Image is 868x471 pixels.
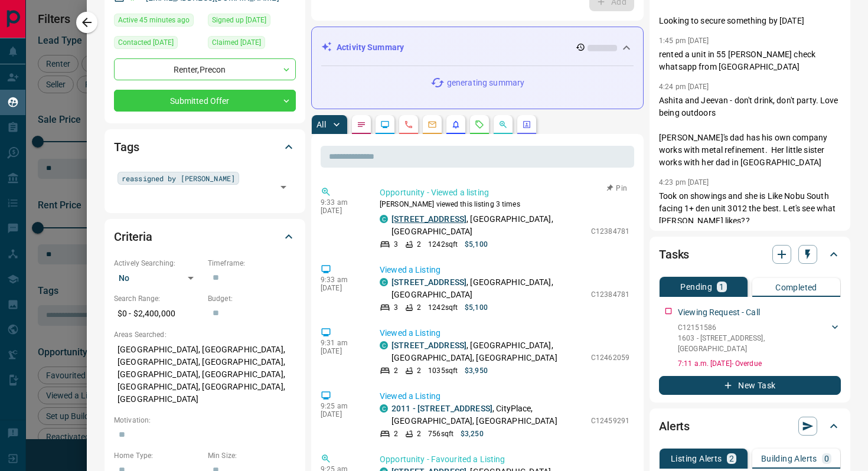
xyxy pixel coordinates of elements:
[600,183,634,194] button: Pin
[428,120,437,129] svg: Emails
[316,120,326,129] p: All
[114,223,296,251] div: Criteria
[380,187,629,199] p: Opportunity - Viewed a listing
[114,450,202,461] p: Home Type:
[118,37,174,48] span: Contacted [DATE]
[761,454,817,463] p: Building Alerts
[337,41,404,54] p: Activity Summary
[678,306,760,319] p: Viewing Request - Call
[321,410,362,418] p: [DATE]
[461,429,484,439] p: $3,250
[417,302,421,313] p: 2
[678,358,841,369] p: 7:11 a.m. [DATE] - Overdue
[394,302,398,313] p: 3
[212,14,266,26] span: Signed up [DATE]
[114,138,139,156] h2: Tags
[680,283,712,291] p: Pending
[475,120,484,129] svg: Requests
[729,454,734,463] p: 2
[114,269,202,287] div: No
[417,429,421,439] p: 2
[591,352,629,363] p: C12462059
[671,454,722,463] p: Listing Alerts
[465,365,488,376] p: $3,950
[659,376,841,395] button: New Task
[678,320,841,356] div: C121515861603 - [STREET_ADDRESS],[GEOGRAPHIC_DATA]
[114,133,296,161] div: Tags
[428,365,458,376] p: 1035 sqft
[380,341,388,349] div: condos.ca
[122,172,235,184] span: reassigned by [PERSON_NAME]
[114,258,202,269] p: Actively Searching:
[380,264,629,276] p: Viewed a Listing
[394,365,398,376] p: 2
[404,120,413,129] svg: Calls
[114,14,202,30] div: Wed Oct 15 2025
[380,199,629,210] p: [PERSON_NAME] viewed this listing 3 times
[417,365,421,376] p: 2
[659,37,709,45] p: 1:45 pm [DATE]
[659,94,841,169] p: Ashita and Jeevan - don't drink, don't party. Love being outdoors [PERSON_NAME]'s dad has his own...
[659,417,690,436] h2: Alerts
[775,283,817,292] p: Completed
[208,258,296,269] p: Timeframe:
[357,120,366,129] svg: Notes
[275,179,292,195] button: Open
[659,48,841,73] p: rented a unit in 55 [PERSON_NAME] check whatsapp from [GEOGRAPHIC_DATA]
[321,37,634,58] div: Activity Summary
[212,37,261,48] span: Claimed [DATE]
[428,429,453,439] p: 756 sqft
[678,333,829,354] p: 1603 - [STREET_ADDRESS] , [GEOGRAPHIC_DATA]
[659,178,709,187] p: 4:23 pm [DATE]
[321,207,362,215] p: [DATE]
[591,289,629,300] p: C12384781
[114,58,296,80] div: Renter , Precon
[321,339,362,347] p: 9:31 am
[114,415,296,426] p: Motivation:
[380,120,390,129] svg: Lead Browsing Activity
[391,404,492,413] a: 2011 - [STREET_ADDRESS]
[380,278,388,286] div: condos.ca
[208,293,296,304] p: Budget:
[208,14,296,30] div: Mon Dec 12 2022
[522,120,531,129] svg: Agent Actions
[659,83,709,91] p: 4:24 pm [DATE]
[391,403,585,427] p: , CityPlace, [GEOGRAPHIC_DATA], [GEOGRAPHIC_DATA]
[321,347,362,355] p: [DATE]
[391,213,585,238] p: , [GEOGRAPHIC_DATA], [GEOGRAPHIC_DATA]
[591,226,629,237] p: C12384781
[428,302,458,313] p: 1242 sqft
[591,416,629,426] p: C12459291
[114,329,296,340] p: Areas Searched:
[391,339,585,364] p: , [GEOGRAPHIC_DATA], [GEOGRAPHIC_DATA], [GEOGRAPHIC_DATA]
[114,304,202,323] p: $0 - $2,400,000
[391,341,466,350] a: [STREET_ADDRESS]
[824,454,829,463] p: 0
[659,240,841,269] div: Tasks
[719,283,724,291] p: 1
[428,239,458,250] p: 1242 sqft
[321,284,362,292] p: [DATE]
[114,36,202,53] div: Wed Nov 06 2024
[208,36,296,53] div: Mon Sep 29 2025
[380,453,629,466] p: Opportunity - Favourited a Listing
[380,327,629,339] p: Viewed a Listing
[380,404,388,413] div: condos.ca
[380,390,629,403] p: Viewed a Listing
[380,215,388,223] div: condos.ca
[659,412,841,440] div: Alerts
[451,120,461,129] svg: Listing Alerts
[114,293,202,304] p: Search Range:
[465,302,488,313] p: $5,100
[465,239,488,250] p: $5,100
[321,198,362,207] p: 9:33 am
[391,276,585,301] p: , [GEOGRAPHIC_DATA], [GEOGRAPHIC_DATA]
[114,90,296,112] div: Submitted Offer
[321,402,362,410] p: 9:25 am
[321,276,362,284] p: 9:33 am
[659,190,841,227] p: Took on showings and she is Like Nobu South facing 1+ den unit 3012 the best. Let's see what [PER...
[394,429,398,439] p: 2
[394,239,398,250] p: 3
[417,239,421,250] p: 2
[114,227,152,246] h2: Criteria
